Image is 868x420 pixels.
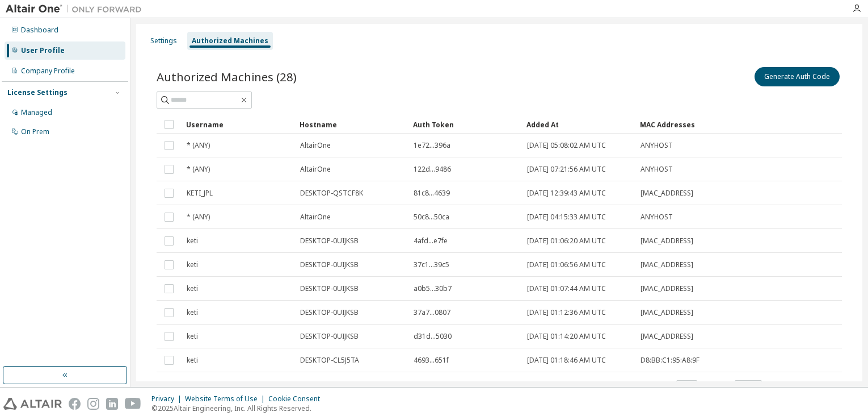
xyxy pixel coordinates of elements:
[187,284,198,293] span: keti
[187,165,210,174] span: * (ANY)
[527,284,606,293] span: [DATE] 01:07:44 AM UTC
[641,356,700,365] span: D8:BB:C1:95:A8:9F
[186,115,290,134] div: Username
[21,66,75,76] div: Company Profile
[755,67,840,86] button: Generate Auth Code
[414,236,448,246] span: 4afd...e7fe
[87,398,99,410] img: instagram.svg
[300,332,359,341] span: DESKTOP-0UIJKSB
[414,260,449,269] span: 37c1...39c5
[641,332,693,341] span: [MAC_ADDRESS]
[187,332,198,341] span: keti
[300,189,363,198] span: DESKTOP-QSTCF8K
[641,213,673,222] span: ANYHOST
[192,36,268,45] div: Authorized Machines
[300,141,331,150] span: AltairOne
[640,115,717,134] div: MAC Addresses
[413,115,517,134] div: Auth Token
[21,46,65,55] div: User Profile
[187,260,198,269] span: keti
[414,332,452,341] span: d31d...5030
[300,260,359,269] span: DESKTOP-0UIJKSB
[300,213,331,222] span: AltairOne
[414,141,450,150] span: 1e72...396a
[151,404,327,413] p: © 2025 Altair Engineering, Inc. All Rights Reserved.
[185,394,268,404] div: Website Terms of Use
[641,308,693,317] span: [MAC_ADDRESS]
[300,165,331,174] span: AltairOne
[641,141,673,150] span: ANYHOST
[527,308,606,317] span: [DATE] 01:12:36 AM UTC
[527,332,606,341] span: [DATE] 01:14:20 AM UTC
[622,380,697,395] span: Items per page
[707,380,762,395] span: Page n.
[3,398,62,410] img: altair_logo.svg
[414,165,451,174] span: 122d...9486
[187,236,198,246] span: keti
[300,356,359,365] span: DESKTOP-CL5J5TA
[300,308,359,317] span: DESKTOP-0UIJKSB
[641,165,673,174] span: ANYHOST
[414,308,450,317] span: 37a7...0807
[157,69,297,85] span: Authorized Machines (28)
[106,398,118,410] img: linkedin.svg
[641,236,693,246] span: [MAC_ADDRESS]
[21,127,49,136] div: On Prem
[414,356,449,365] span: 4693...651f
[300,115,404,134] div: Hostname
[641,189,693,198] span: [MAC_ADDRESS]
[21,26,58,35] div: Dashboard
[125,398,141,410] img: youtube.svg
[414,213,449,222] span: 50c8...50ca
[21,108,52,117] div: Managed
[150,36,177,45] div: Settings
[527,260,606,269] span: [DATE] 01:06:56 AM UTC
[641,284,693,293] span: [MAC_ADDRESS]
[641,260,693,269] span: [MAC_ADDRESS]
[7,88,68,97] div: License Settings
[414,189,450,198] span: 81c8...4639
[6,3,148,15] img: Altair One
[527,141,606,150] span: [DATE] 05:08:02 AM UTC
[187,213,210,222] span: * (ANY)
[187,356,198,365] span: keti
[527,165,606,174] span: [DATE] 07:21:56 AM UTC
[187,308,198,317] span: keti
[151,394,185,404] div: Privacy
[527,213,606,222] span: [DATE] 04:15:33 AM UTC
[527,356,606,365] span: [DATE] 01:18:46 AM UTC
[300,284,359,293] span: DESKTOP-0UIJKSB
[187,189,213,198] span: KETI_JPL
[527,236,606,246] span: [DATE] 01:06:20 AM UTC
[187,141,210,150] span: * (ANY)
[414,284,452,293] span: a0b5...30b7
[268,394,327,404] div: Cookie Consent
[527,189,606,198] span: [DATE] 12:39:43 AM UTC
[300,236,359,246] span: DESKTOP-0UIJKSB
[526,115,631,134] div: Added At
[69,398,81,410] img: facebook.svg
